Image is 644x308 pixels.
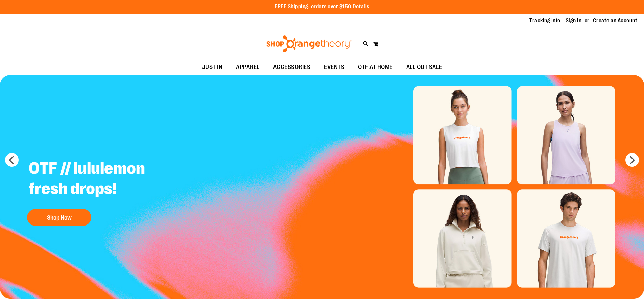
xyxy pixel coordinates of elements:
a: Sign In [566,17,582,24]
span: ALL OUT SALE [406,60,442,75]
button: next [625,153,639,167]
a: Details [353,4,369,10]
span: JUST IN [202,60,223,75]
a: Create an Account [593,17,638,24]
h2: OTF // lululemon fresh drops! [24,153,192,206]
a: OTF // lululemon fresh drops! Shop Now [24,153,192,229]
img: Shop Orangetheory [265,35,353,52]
span: EVENTS [324,60,344,75]
span: OTF AT HOME [358,60,393,75]
p: FREE Shipping, orders over $150. [275,3,369,11]
button: prev [5,153,19,167]
a: Tracking Info [529,17,560,24]
button: Shop Now [27,209,91,226]
span: APPAREL [236,60,260,75]
span: ACCESSORIES [273,60,311,75]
